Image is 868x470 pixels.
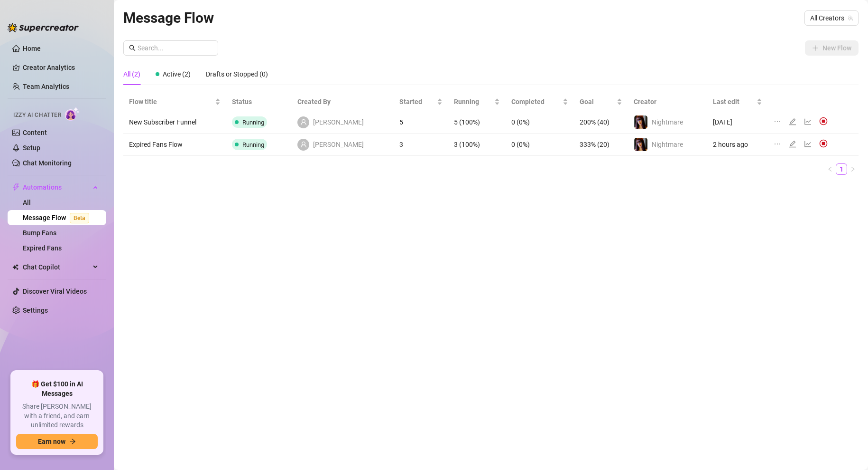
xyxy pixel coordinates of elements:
[394,93,448,111] th: Started
[836,163,847,175] li: 1
[789,118,796,125] span: edit
[774,118,781,125] span: ellipsis
[805,40,859,56] button: New Flow
[506,93,574,111] th: Completed
[12,183,20,191] span: thunderbolt
[574,111,628,134] td: 200% (40)
[23,180,90,195] span: Automations
[652,118,683,126] span: Nightmare
[23,214,93,221] a: Message FlowBeta
[707,111,768,134] td: [DATE]
[23,60,99,75] a: Creator Analytics
[652,141,683,148] span: Nightmare
[848,15,853,21] span: team
[634,115,647,129] img: Nightmare
[23,229,56,237] a: Bump Fans
[292,93,393,111] th: Created By
[206,69,268,79] div: Drafts or Stopped (0)
[789,140,796,148] span: edit
[65,107,80,121] img: AI Chatter
[850,166,856,172] span: right
[448,93,506,111] th: Running
[129,96,213,107] span: Flow title
[8,23,79,32] img: logo-BBDzfeDw.svg
[774,140,781,148] span: ellipsis
[580,96,615,107] span: Goal
[23,307,48,314] a: Settings
[574,134,628,156] td: 333% (20)
[123,69,140,79] div: All (2)
[23,288,87,295] a: Discover Viral Videos
[313,139,364,150] span: [PERSON_NAME]
[399,96,435,107] span: Started
[163,70,191,78] span: Active (2)
[819,139,828,148] img: svg%3e
[300,141,307,148] span: user
[394,134,448,156] td: 3
[23,144,40,152] a: Setup
[23,159,72,167] a: Chat Monitoring
[123,111,226,134] td: New Subscriber Funnel
[810,11,853,25] span: All Creators
[123,7,214,29] article: Message Flow
[634,138,647,151] img: Nightmare
[713,96,755,107] span: Last edit
[506,134,574,156] td: 0 (0%)
[23,244,62,252] a: Expired Fans
[707,93,768,111] th: Last edit
[804,140,812,148] span: line-chart
[313,117,364,127] span: [PERSON_NAME]
[38,438,65,445] span: Earn now
[506,111,574,134] td: 0 (0%)
[836,438,859,460] iframe: Intercom live chat
[707,134,768,156] td: 2 hours ago
[827,166,833,172] span: left
[824,163,836,175] button: left
[847,163,859,175] button: right
[123,134,226,156] td: Expired Fans Flow
[129,45,136,51] span: search
[574,93,628,111] th: Goal
[16,402,98,430] span: Share [PERSON_NAME] with a friend, and earn unlimited rewards
[13,111,61,120] span: Izzy AI Chatter
[16,434,98,449] button: Earn nowarrow-right
[12,264,18,270] img: Chat Copilot
[23,83,69,90] a: Team Analytics
[23,259,90,275] span: Chat Copilot
[511,96,561,107] span: Completed
[628,93,707,111] th: Creator
[448,134,506,156] td: 3 (100%)
[242,119,264,126] span: Running
[23,129,47,136] a: Content
[454,96,493,107] span: Running
[16,380,98,398] span: 🎁 Get $100 in AI Messages
[70,213,89,223] span: Beta
[847,163,859,175] li: Next Page
[804,118,812,125] span: line-chart
[123,93,226,111] th: Flow title
[448,111,506,134] td: 5 (100%)
[824,163,836,175] li: Previous Page
[819,117,828,125] img: svg%3e
[23,45,41,52] a: Home
[300,119,307,125] span: user
[138,43,212,53] input: Search...
[226,93,292,111] th: Status
[836,164,847,174] a: 1
[394,111,448,134] td: 5
[23,199,31,206] a: All
[69,438,76,445] span: arrow-right
[242,141,264,148] span: Running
